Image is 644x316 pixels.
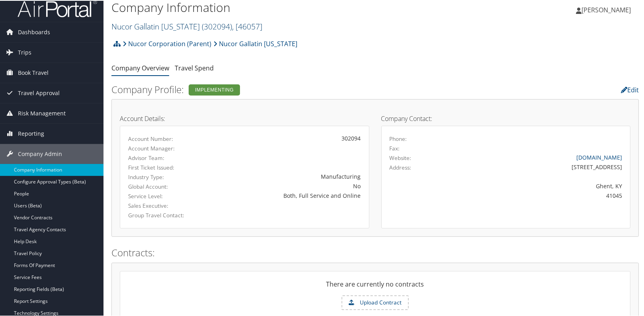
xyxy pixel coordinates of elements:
[18,21,50,41] span: Dashboards
[18,123,44,143] span: Reporting
[111,82,459,96] h2: Company Profile:
[18,82,60,102] span: Travel Approval
[582,5,631,14] span: [PERSON_NAME]
[128,153,198,161] label: Advisor Team:
[381,115,631,121] h4: Company Contact:
[128,191,198,199] label: Service Level:
[210,172,361,180] div: Manufacturing
[120,279,630,295] div: There are currently no contracts
[111,63,169,72] a: Company Overview
[451,162,622,170] div: [STREET_ADDRESS]
[210,181,361,189] div: No
[128,211,198,218] label: Group Travel Contact:
[111,245,639,259] h2: Contracts:
[210,191,361,199] div: Both, Full Service and Online
[111,20,262,31] a: Nucor Gallatin [US_STATE]
[451,191,622,199] div: 41045
[123,35,211,51] a: Nucor Corporation (Parent)
[18,103,66,123] span: Risk Management
[390,163,412,171] label: Address:
[18,42,31,62] span: Trips
[390,144,400,152] label: Fax:
[175,63,214,72] a: Travel Spend
[390,153,412,161] label: Website:
[451,181,622,189] div: Ghent, KY
[576,153,622,160] a: [DOMAIN_NAME]
[128,172,198,180] label: Industry Type:
[128,134,198,142] label: Account Number:
[210,133,361,142] div: 302094
[621,85,639,94] a: Edit
[18,143,62,163] span: Company Admin
[232,20,262,31] span: , [ 46057 ]
[120,115,369,121] h4: Account Details:
[128,163,198,171] label: First Ticket Issued:
[342,295,408,309] label: Upload Contract
[189,84,240,95] div: Implementing
[128,182,198,190] label: Global Account:
[128,144,198,152] label: Account Manager:
[213,35,297,51] a: Nucor Gallatin [US_STATE]
[390,134,407,142] label: Phone:
[202,20,232,31] span: ( 302094 )
[18,62,49,82] span: Book Travel
[128,201,198,209] label: Sales Executive:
